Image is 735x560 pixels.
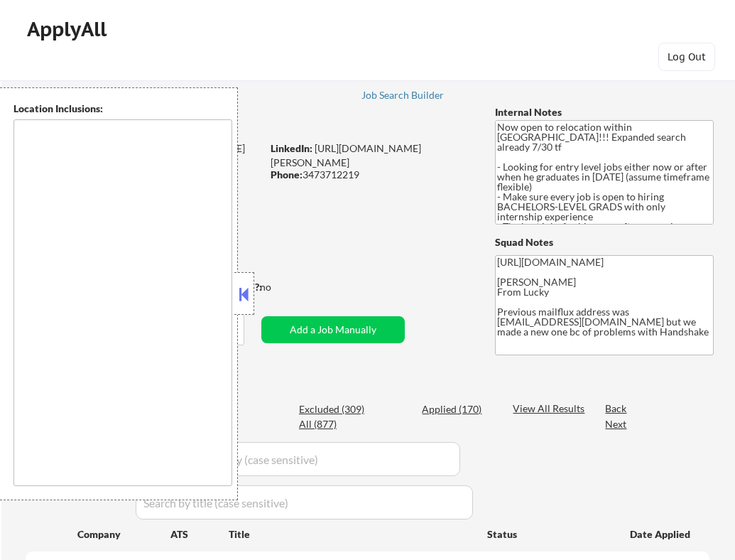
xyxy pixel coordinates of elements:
[495,235,714,249] div: Squad Notes
[27,17,111,41] div: ApplyAll
[271,142,421,168] a: [URL][DOMAIN_NAME][PERSON_NAME]
[261,316,405,343] button: Add a Job Manually
[605,417,628,431] div: Next
[271,168,303,181] strong: Phone:
[422,402,493,416] div: Applied (170)
[271,168,472,182] div: 3473712219
[229,527,474,542] div: Title
[260,280,300,294] div: no
[658,43,715,71] button: Log Out
[141,442,460,476] input: Search by company (case sensitive)
[136,485,473,519] input: Search by title (case sensitive)
[605,402,628,416] div: Back
[77,527,170,542] div: Company
[271,142,312,154] strong: LinkedIn:
[361,90,445,100] div: Job Search Builder
[487,521,609,546] div: Status
[299,402,370,416] div: Excluded (309)
[299,417,370,431] div: All (877)
[513,402,589,416] div: View All Results
[495,105,714,119] div: Internal Notes
[170,527,229,542] div: ATS
[630,527,692,542] div: Date Applied
[13,102,232,116] div: Location Inclusions:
